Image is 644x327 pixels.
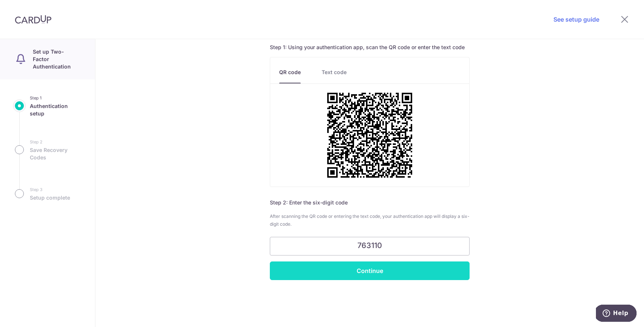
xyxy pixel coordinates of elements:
small: Step 1 [30,94,80,102]
a: See setup guide [553,15,599,24]
h6: Step 2: Enter the six-digit code [270,199,470,206]
small: Step 3 [30,186,70,193]
p: Set up Two-Factor Authentication [33,48,80,70]
small: Step 2 [30,138,80,146]
span: Help [17,5,32,12]
span: Save Recovery Codes [30,146,80,161]
iframe: Opens a widget where you can find more information [596,305,637,323]
span: Setup complete [30,194,70,201]
span: Authentication setup [30,102,80,117]
a: Text code [322,69,347,83]
h6: Step 1: Using your authentication app, scan the QR code or enter the text code [270,44,470,51]
a: QR code [279,69,301,83]
input: Continue [270,261,470,280]
input: Enter 6 digit code [270,237,470,255]
span: After scanning the QR code or entering the text code, your authentication app will display a six-... [270,213,470,227]
img: CardUp [15,15,51,24]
